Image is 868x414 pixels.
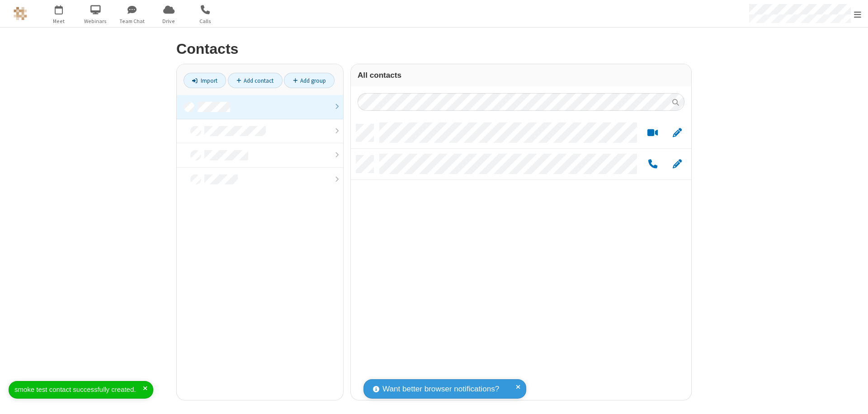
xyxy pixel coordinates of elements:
span: Drive [152,17,186,25]
span: Meet [42,17,76,25]
div: grid [351,118,691,400]
button: Edit [668,127,686,139]
img: QA Selenium DO NOT DELETE OR CHANGE [14,7,27,20]
span: Team Chat [115,17,149,25]
span: Webinars [79,17,113,25]
a: Add contact [228,73,283,88]
button: Edit [668,159,686,170]
span: Calls [189,17,222,25]
button: Call by phone [644,159,661,170]
h2: Contacts [176,41,692,57]
span: Want better browser notifications? [382,383,499,395]
button: Start a video meeting [644,127,661,139]
a: Add group [284,73,335,88]
a: Import [184,73,226,88]
h3: All contacts [358,71,684,80]
div: smoke test contact successfully created. [14,385,143,395]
